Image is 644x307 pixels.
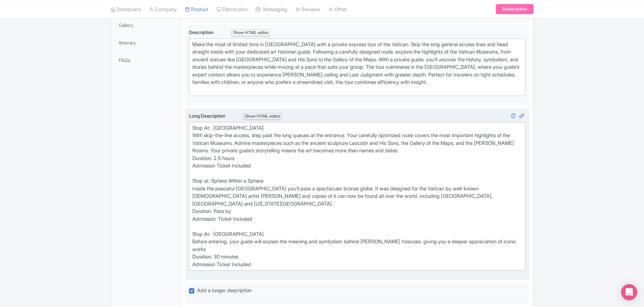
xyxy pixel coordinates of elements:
a: Gallery [112,18,180,33]
span: Description [189,29,215,35]
div: Make the most of limited time in [GEOGRAPHIC_DATA] with a private express tour of the Vatican. Sk... [192,41,522,94]
span: Long Description [189,113,226,119]
div: Open Intercom Messenger [621,284,637,300]
a: Itinerary [112,35,180,50]
div: Show HTML editor [243,113,282,120]
a: FAQs [112,53,180,68]
a: Subscription [496,4,534,14]
div: Show HTML editor [231,29,270,36]
span: Add a longer description [197,287,252,294]
div: Stop At: [GEOGRAPHIC_DATA] With skip-the-line access, step past the long queues at the entrance. ... [192,124,522,269]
